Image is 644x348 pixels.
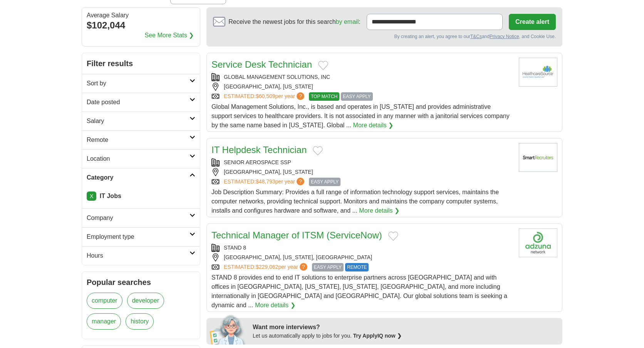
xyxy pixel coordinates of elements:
[256,264,278,270] span: $229,062
[312,263,344,271] span: EASY APPLY
[388,231,398,241] button: Add to favorite jobs
[87,313,121,330] a: manager
[313,146,323,155] button: Add to favorite jobs
[82,149,200,168] a: Location
[82,74,200,93] a: Sort by
[87,293,122,309] a: computer
[145,31,194,40] a: See More Stats ❯
[211,189,499,214] span: Job Description Summary: Provides a full range of information technology support services, mainta...
[82,93,200,112] a: Date posted
[519,143,557,172] img: Company logo
[470,34,482,39] a: T&Cs
[213,33,556,40] div: By creating an alert, you agree to our and , and Cookie Use.
[87,79,190,88] h2: Sort by
[336,18,359,25] a: by email
[211,253,513,261] div: [GEOGRAPHIC_DATA], [US_STATE], [GEOGRAPHIC_DATA]
[359,206,399,215] a: More details ❯
[253,332,558,340] div: Let us automatically apply to jobs for you.
[341,92,372,101] span: EASY APPLY
[211,168,513,176] div: [GEOGRAPHIC_DATA], [US_STATE]
[87,154,190,163] h2: Location
[224,263,309,271] a: ESTIMATED:$229,062per year?
[211,158,513,167] div: SENIOR AEROSPACE SSP
[353,333,402,339] a: Try ApplyIQ now ❯
[82,112,200,130] a: Salary
[509,14,556,30] button: Create alert
[82,246,200,265] a: Hours
[211,103,510,128] span: Global Management Solutions, Inc., is based and operates in [US_STATE] and provides administrativ...
[256,93,275,99] span: $60,509
[87,251,190,260] h2: Hours
[87,173,190,182] h2: Category
[297,92,304,100] span: ?
[211,83,513,91] div: [GEOGRAPHIC_DATA], [US_STATE]
[309,92,339,101] span: TOP MATCH
[353,121,394,130] a: More details ❯
[87,191,96,201] a: X
[87,276,195,288] h2: Popular searches
[228,17,360,27] span: Receive the newest jobs for this search :
[300,263,307,271] span: ?
[224,178,306,186] a: ESTIMATED:$48,793per year?
[100,193,121,199] strong: IT Jobs
[519,58,557,87] img: Company logo
[297,178,304,185] span: ?
[82,53,200,74] h2: Filter results
[82,130,200,149] a: Remote
[318,61,328,70] button: Add to favorite jobs
[211,230,382,240] a: Technical Manager of ITSM (ServiceNow)
[127,293,164,309] a: developer
[211,145,307,155] a: IT Helpdesk Technician
[87,135,190,145] h2: Remote
[345,263,369,271] span: REMOTE
[87,12,195,18] div: Average Salary
[87,213,190,223] h2: Company
[126,313,154,330] a: history
[82,227,200,246] a: Employment type
[224,245,246,251] a: STAND 8
[256,178,275,185] span: $48,793
[253,323,558,332] div: Want more interviews?
[211,73,513,81] div: GLOBAL MANAGEMENT SOLUTIONS, INC
[87,117,190,126] h2: Salary
[224,92,306,101] a: ESTIMATED:$60,509per year?
[309,178,340,186] span: EASY APPLY
[211,274,507,308] span: STAND 8 provides end to end IT solutions to enterprise partners across [GEOGRAPHIC_DATA] and with...
[490,34,519,39] a: Privacy Notice
[87,98,190,107] h2: Date posted
[210,314,247,345] img: apply-iq-scientist.png
[519,228,557,257] img: Stand 8 logo
[255,301,295,310] a: More details ❯
[211,59,312,70] a: Service Desk Technician
[82,208,200,227] a: Company
[82,168,200,187] a: Category
[87,18,195,32] div: $102,044
[87,232,190,241] h2: Employment type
